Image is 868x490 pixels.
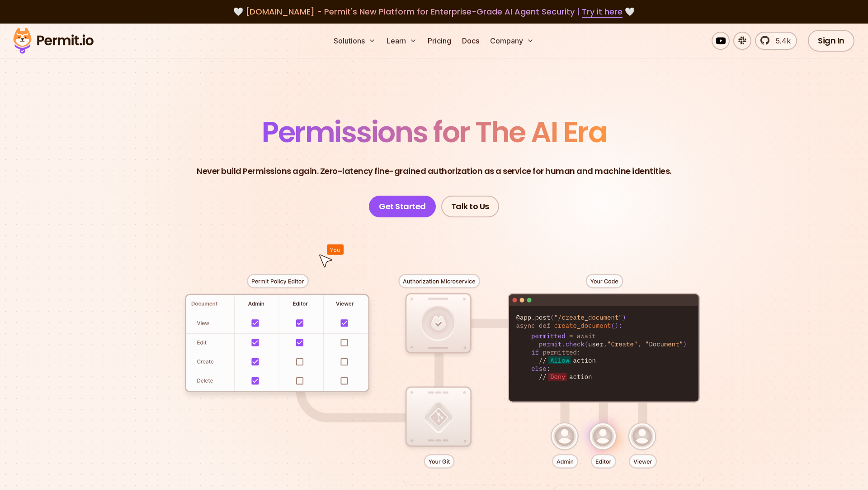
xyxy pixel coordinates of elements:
div: 🤍 🤍 [22,5,846,18]
button: Company [486,32,538,50]
a: 5.4k [755,32,797,50]
a: Talk to Us [441,196,499,217]
a: Docs [458,32,483,50]
a: Try it here [582,6,623,18]
span: [DOMAIN_NAME] - Permit's New Platform for Enterprise-Grade AI Agent Security | [245,6,623,17]
button: Learn [383,32,420,50]
span: 5.4k [770,35,791,46]
span: Permissions for The AI Era [262,112,606,152]
img: Permit logo [9,25,98,56]
button: Solutions [330,32,379,50]
a: Pricing [424,32,455,50]
a: Sign In [808,30,854,52]
p: Never build Permissions again. Zero-latency fine-grained authorization as a service for human and... [197,165,671,178]
a: Get Started [369,196,436,217]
